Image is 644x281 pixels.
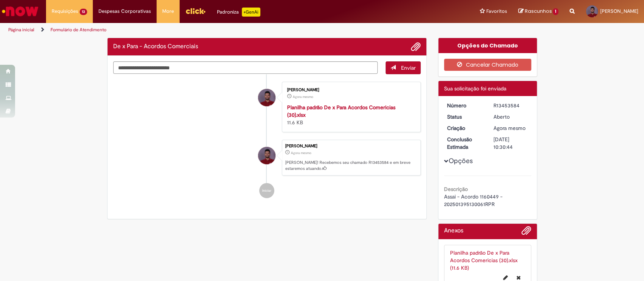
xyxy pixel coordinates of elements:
dt: Status [441,113,488,121]
p: [PERSON_NAME]! Recebemos seu chamado R13453584 e em breve estaremos atuando. [285,160,417,171]
span: [PERSON_NAME] [600,8,638,14]
ul: Trilhas de página [6,23,424,37]
span: Favoritos [486,8,507,15]
div: Joao Gabriel Costa Cassimiro [258,147,275,164]
button: Adicionar anexos [411,42,421,52]
time: 27/08/2025 16:30:40 [291,151,311,155]
textarea: Digite sua mensagem aqui... [113,61,378,74]
span: Despesas Corporativas [98,8,151,15]
ul: Histórico de tíquete [113,74,421,206]
a: Página inicial [8,27,34,33]
dt: Criação [441,124,488,132]
span: Enviar [401,64,416,71]
div: R13453584 [493,102,529,109]
span: Assai - Acordo 1160449 - 202501395130061RPR [444,193,504,208]
button: Adicionar anexos [521,226,531,239]
time: 27/08/2025 16:30:40 [493,125,526,131]
span: More [162,8,174,15]
span: Requisições [52,8,78,15]
dt: Conclusão Estimada [441,136,488,151]
div: [PERSON_NAME] [285,144,417,148]
span: Agora mesmo [293,95,313,99]
button: Enviar [386,61,421,74]
a: Formulário de Atendimento [51,27,106,33]
div: 11.6 KB [287,104,413,126]
img: ServiceNow [1,4,40,19]
div: [PERSON_NAME] [287,88,413,92]
time: 27/08/2025 16:30:38 [293,95,313,99]
a: Rascunhos [518,8,558,15]
h2: Anexos [444,228,463,234]
dt: Número [441,102,488,109]
span: 1 [553,8,558,15]
span: Rascunhos [524,8,552,15]
b: Descrição [444,186,468,192]
p: +GenAi [242,8,260,17]
div: Opções do Chamado [438,38,537,53]
div: [DATE] 10:30:44 [493,136,529,151]
li: Joao Gabriel Costa Cassimiro [113,140,421,176]
a: Planilha padrão De x Para Acordos Comericias (30).xlsx [287,104,395,118]
span: Agora mesmo [493,125,526,131]
h2: De x Para - Acordos Comerciais Histórico de tíquete [113,43,198,50]
div: Aberto [493,113,529,121]
div: Joao Gabriel Costa Cassimiro [258,89,275,106]
span: 13 [80,9,87,15]
img: click_logo_yellow_360x200.png [185,5,206,17]
div: Padroniza [217,8,260,17]
div: 27/08/2025 16:30:40 [493,124,529,132]
span: Sua solicitação foi enviada [444,85,506,92]
a: Planilha padrão De x Para Acordos Comericias (30).xlsx (11.6 KB) [450,249,518,271]
span: Agora mesmo [291,151,311,155]
button: Cancelar Chamado [444,59,531,71]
